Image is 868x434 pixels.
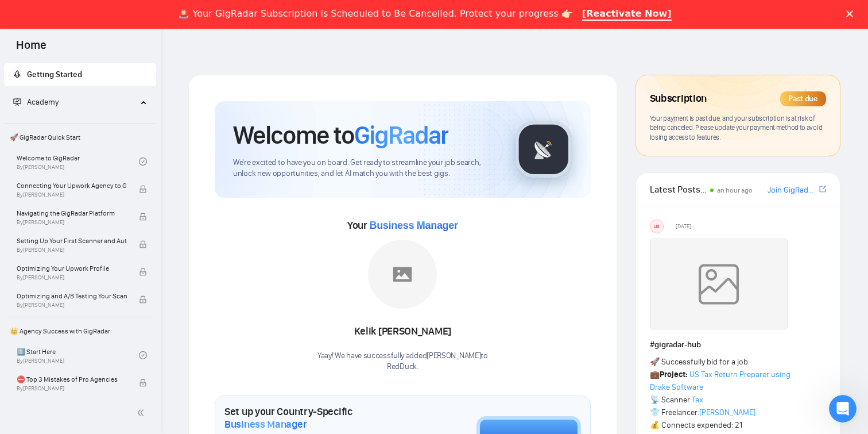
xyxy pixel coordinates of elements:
h1: Set up your Country-Specific [224,405,419,431]
span: Getting Started [27,70,82,79]
span: Optimizing Your Upwork Profile [17,263,127,274]
span: rocket [13,70,21,78]
a: Join GigRadar Slack Community [768,184,817,197]
div: Yaay! We have successfully added [PERSON_NAME] to [317,351,488,372]
span: Setting Up Your First Scanner and Auto-Bidder [17,235,127,247]
div: Kelik [PERSON_NAME] [317,322,488,341]
div: Close [846,10,858,17]
a: [Reactivate Now] [582,8,672,21]
span: 👑 Agency Success with GigRadar [5,320,155,343]
span: check-circle [139,351,147,359]
iframe: Intercom live chat [829,395,857,423]
a: 1️⃣ Start HereBy[PERSON_NAME] [17,343,139,368]
a: [PERSON_NAME] [699,408,755,417]
p: RedDuck . [317,362,488,372]
h1: Welcome to [233,120,448,151]
span: lock [139,213,147,221]
span: double-left [137,407,148,418]
span: Optimizing and A/B Testing Your Scanner for Better Results [17,290,127,302]
a: US Tax Return Preparer using Drake Software [650,370,790,392]
span: Home [7,37,56,61]
span: By [PERSON_NAME] [17,274,127,281]
a: Welcome to GigRadarBy[PERSON_NAME] [17,149,139,174]
span: GigRadar [354,120,448,151]
span: lock [139,295,147,304]
a: export [819,184,826,195]
li: Getting Started [4,63,156,86]
span: Business Manager [224,418,307,431]
img: placeholder.png [368,240,437,309]
span: Academy [13,97,59,107]
span: Your [347,219,458,232]
span: Connecting Your Upwork Agency to GigRadar [17,180,127,191]
span: We're excited to have you on board. Get ready to streamline your job search, unlock new opportuni... [233,158,497,179]
strong: Project: [660,370,688,379]
span: lock [139,379,147,387]
span: [DATE] [676,221,691,232]
span: ⛔ Top 3 Mistakes of Pro Agencies [17,374,127,385]
img: weqQh+iSagEgQAAAABJRU5ErkJggg== [650,238,788,330]
img: gigradar-logo.png [515,121,572,178]
div: Past due [780,91,826,106]
span: lock [139,240,147,248]
span: lock [139,185,147,193]
div: 🚨 Your GigRadar Subscription is Scheduled to Be Cancelled. Protect your progress 👉🏻 [178,8,572,20]
span: Navigating the GigRadar Platform [17,208,127,219]
h1: # gigradar-hub [650,339,826,351]
span: By [PERSON_NAME] [17,385,127,392]
span: Latest Posts from the GigRadar Community [650,182,707,197]
span: 🚀 GigRadar Quick Start [5,126,155,149]
span: By [PERSON_NAME] [17,219,127,226]
div: US [650,220,663,233]
a: Tax [692,395,703,405]
span: By [PERSON_NAME] [17,302,127,309]
span: an hour ago [717,186,753,194]
span: Your payment is past due, and your subscription is at risk of being canceled. Please update your ... [650,114,823,141]
span: lock [139,268,147,276]
span: By [PERSON_NAME] [17,247,127,254]
span: Subscription [650,89,707,109]
span: check-circle [139,158,147,166]
span: fund-projection-screen [13,98,21,106]
span: Business Manager [369,220,458,231]
span: Academy [27,97,59,107]
span: By [PERSON_NAME] [17,191,127,198]
span: export [819,185,826,194]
